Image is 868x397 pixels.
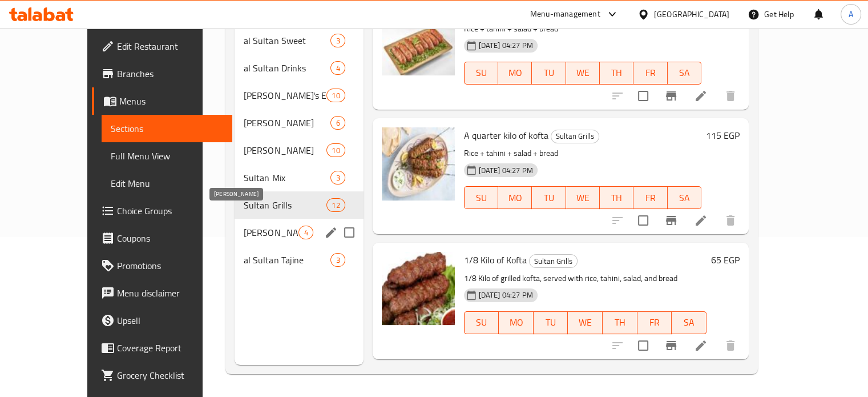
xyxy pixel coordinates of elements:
[111,122,223,135] span: Sections
[235,191,363,219] div: Sultan Grills12
[244,61,330,75] span: al Sultan Drinks
[711,252,740,268] h6: 65 EGP
[657,332,685,359] button: Branch-specific-item
[244,226,298,239] span: [PERSON_NAME]
[117,231,223,245] span: Coupons
[92,279,232,307] a: Menu disclaimer
[849,8,853,21] span: A
[633,62,667,85] button: FR
[330,253,345,267] div: items
[530,255,577,268] span: Sultan Grills
[322,224,340,241] button: edit
[92,362,232,389] a: Grocery Checklist
[117,39,223,53] span: Edit Restaurant
[235,22,363,278] nav: Menu sections
[499,311,534,334] button: MO
[235,137,363,164] div: [PERSON_NAME]10
[92,334,232,362] a: Coverage Report
[474,40,538,51] span: [DATE] 04:27 PM
[566,186,600,209] button: WE
[532,62,566,85] button: TU
[92,252,232,279] a: Promotions
[382,2,455,75] img: Half Kilo Of Kofta
[111,177,223,190] span: Edit Menu
[327,200,344,211] span: 12
[532,186,566,209] button: TU
[117,67,223,81] span: Branches
[638,65,663,81] span: FR
[111,149,223,163] span: Full Menu View
[331,63,344,74] span: 4
[117,259,223,272] span: Promotions
[503,65,527,81] span: MO
[637,311,672,334] button: FR
[717,332,744,359] button: delete
[331,173,344,183] span: 3
[536,190,561,206] span: TU
[464,251,527,268] span: 1/8 Kilo of Kofta
[92,224,232,252] a: Coupons
[330,34,345,47] div: items
[119,94,223,108] span: Menus
[464,127,548,144] span: A quarter kilo of kofta
[672,65,697,81] span: SA
[638,190,663,206] span: FR
[382,252,455,325] img: 1/8 Kilo of Kofta
[538,314,564,331] span: TU
[717,82,744,110] button: delete
[694,89,708,103] a: Edit menu item
[464,22,701,36] p: Rice + tahini + salad + bread
[464,271,706,286] p: 1/8 Kilo of grilled kofta, served with rice, tahini, salad, and bread
[235,27,363,54] div: al Sultan Sweet3
[600,186,633,209] button: TH
[633,186,667,209] button: FR
[102,142,232,170] a: Full Menu View
[657,207,685,234] button: Branch-specific-item
[244,89,326,102] span: [PERSON_NAME]'s Extras
[117,341,223,355] span: Coverage Report
[607,314,633,331] span: TH
[102,115,232,142] a: Sections
[498,62,532,85] button: MO
[631,334,655,358] span: Select to update
[572,314,598,331] span: WE
[672,311,706,334] button: SA
[568,311,603,334] button: WE
[469,65,494,81] span: SU
[117,368,223,382] span: Grocery Checklist
[631,84,655,108] span: Select to update
[672,190,697,206] span: SA
[474,165,538,176] span: [DATE] 04:27 PM
[299,227,312,238] span: 4
[235,82,363,109] div: [PERSON_NAME]'s Extras10
[330,61,345,75] div: items
[642,314,668,331] span: FR
[571,190,595,206] span: WE
[235,219,363,246] div: [PERSON_NAME]4edit
[331,35,344,46] span: 3
[244,198,326,212] div: Sultan Grills
[464,311,499,334] button: SU
[117,204,223,218] span: Choice Groups
[244,143,326,157] span: [PERSON_NAME]
[464,62,498,85] button: SU
[92,307,232,334] a: Upsell
[244,171,330,185] span: Sultan Mix
[694,339,708,352] a: Edit menu item
[551,130,599,143] span: Sultan Grills
[244,253,330,267] span: al Sultan Tajine
[235,164,363,191] div: Sultan Mix3
[327,90,344,101] span: 10
[102,170,232,197] a: Edit Menu
[706,127,740,143] h6: 115 EGP
[464,186,498,209] button: SU
[244,34,330,47] span: al Sultan Sweet
[244,116,330,130] div: Sultan Sandwich
[566,62,600,85] button: WE
[464,146,701,161] p: Rice + tahini + salad + bread
[331,255,344,266] span: 3
[529,254,578,268] div: Sultan Grills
